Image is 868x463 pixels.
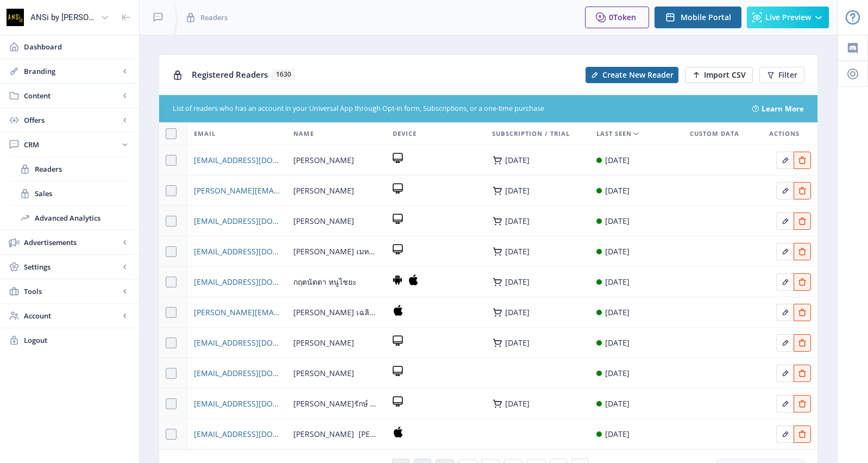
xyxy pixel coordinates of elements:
a: Edit page [776,397,794,408]
button: Create New Reader [586,67,678,83]
div: [DATE] [605,367,630,380]
a: Edit page [776,184,794,195]
a: Advanced Analytics [11,206,128,230]
a: Edit page [776,336,794,347]
a: Edit page [794,276,811,286]
span: [PERSON_NAME] เฉลิม[PERSON_NAME] [293,306,380,319]
a: [PERSON_NAME][EMAIL_ADDRESS][DOMAIN_NAME] [194,306,280,319]
button: Mobile Portal [655,7,741,28]
a: Sales [11,182,128,205]
div: [DATE] [605,245,630,258]
span: Mobile Portal [681,13,731,22]
span: Account [24,310,119,321]
a: Learn More [762,103,804,114]
a: [EMAIL_ADDRESS][DOMAIN_NAME] [194,336,280,349]
span: Dashboard [24,41,130,52]
span: Last Seen [596,127,632,140]
a: [EMAIL_ADDRESS][DOMAIN_NAME] [194,276,280,289]
button: 0Token [585,7,649,28]
a: [EMAIL_ADDRESS][DOMAIN_NAME] [194,367,280,380]
div: ANSi by [PERSON_NAME] [30,5,96,29]
div: [DATE] [605,154,630,167]
span: [PERSON_NAME] [293,336,354,349]
div: [DATE] [605,184,630,197]
span: Subscription / Trial [492,127,570,140]
span: Sales [35,188,128,199]
div: [DATE] [505,278,530,286]
span: Filter [778,71,797,79]
a: Edit page [776,428,794,438]
span: [PERSON_NAME] [293,367,354,380]
span: Logout [24,335,130,346]
a: Edit page [776,154,794,164]
a: [PERSON_NAME][EMAIL_ADDRESS][DOMAIN_NAME] [194,184,280,197]
a: Edit page [794,397,811,408]
span: Content [24,90,119,101]
span: Readers [200,12,228,23]
span: Email [194,127,216,140]
a: Edit page [794,367,811,377]
span: [PERSON_NAME] [293,215,354,228]
span: [PERSON_NAME] [293,154,354,167]
div: [DATE] [605,336,630,349]
a: Edit page [794,245,811,255]
a: [EMAIL_ADDRESS][DOMAIN_NAME] [194,245,280,258]
button: Live Preview [747,7,829,28]
a: Edit page [794,184,811,195]
div: [DATE] [505,308,530,317]
span: Device [393,127,417,140]
div: [DATE] [505,339,530,347]
a: [EMAIL_ADDRESS][DOMAIN_NAME] [194,397,280,410]
a: [EMAIL_ADDRESS][DOMAIN_NAME] [194,215,280,228]
span: Import CSV [704,71,746,79]
div: [DATE] [505,399,530,408]
a: Readers [11,157,128,181]
a: New page [678,67,753,83]
span: Custom Data [690,127,739,140]
span: Actions [769,127,800,140]
span: [PERSON_NAME] [PERSON_NAME]มา [293,428,380,441]
div: [DATE] [605,306,630,319]
span: Token [613,12,636,22]
span: [PERSON_NAME] เมทนีดล [293,245,380,258]
span: CRM [24,139,119,150]
span: [PERSON_NAME] [293,184,354,197]
a: Edit page [794,215,811,225]
a: Edit page [776,276,794,286]
a: Edit page [794,306,811,316]
div: [DATE] [605,215,630,228]
div: [DATE] [505,217,530,226]
a: Edit page [776,367,794,377]
span: Settings [24,261,119,272]
span: 1630 [272,69,295,80]
button: Import CSV [685,67,753,83]
span: Registered Readers [192,69,268,80]
span: Advanced Analytics [35,212,128,223]
a: [EMAIL_ADDRESS][DOMAIN_NAME] [194,428,280,441]
div: [DATE] [505,156,530,165]
span: กฤตนัตตา หนูไชยะ [293,276,357,289]
a: Edit page [776,245,794,255]
div: [DATE] [605,276,630,289]
div: [DATE] [505,186,530,195]
div: [DATE] [605,428,630,441]
span: Tools [24,286,119,297]
div: List of readers who has an account in your Universal App through Opt-in form, Subscriptions, or a... [173,104,739,114]
span: Offers [24,115,119,126]
a: [EMAIL_ADDRESS][DOMAIN_NAME] [194,154,280,167]
a: New page [579,67,678,83]
span: Advertisements [24,237,119,248]
a: Edit page [776,215,794,225]
img: properties.app_icon.png [7,9,24,26]
a: Edit page [794,336,811,347]
span: Name [293,127,314,140]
